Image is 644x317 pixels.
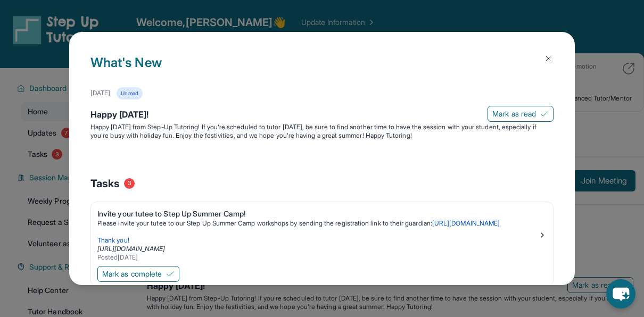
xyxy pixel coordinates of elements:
div: Happy [DATE]! [90,108,554,123]
a: [URL][DOMAIN_NAME] [97,245,165,253]
h1: What's New [90,53,554,87]
button: chat-button [606,279,635,308]
div: [DATE] [90,89,110,97]
img: Mark as read [540,110,549,118]
p: Happy [DATE] from Step-Up Tutoring! If you're scheduled to tutor [DATE], be sure to find another ... [90,123,554,140]
span: Mark as read [492,109,536,119]
span: Thank you! [97,236,129,244]
a: Invite your tutee to Step Up Summer Camp!Please invite your tutee to our Step Up Summer Camp work... [91,202,553,264]
p: Please invite your tutee to our Step Up Summer Camp workshops by sending the registration link to... [97,219,538,228]
button: Mark as read [488,106,554,122]
img: Close Icon [544,54,552,63]
span: Mark as complete [102,269,162,279]
a: [URL][DOMAIN_NAME] [432,219,500,227]
img: Mark as complete [166,270,175,278]
span: Tasks [90,176,120,191]
button: Mark as complete [97,266,179,282]
div: Unread [117,87,142,99]
div: Invite your tutee to Step Up Summer Camp! [97,208,538,219]
div: Posted [DATE] [97,253,538,262]
span: 3 [124,178,135,189]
